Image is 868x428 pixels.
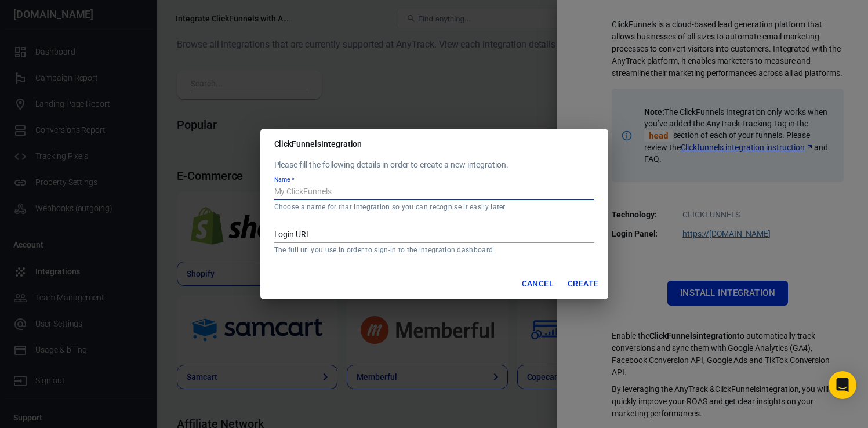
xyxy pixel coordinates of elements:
[274,228,594,243] input: https://domain.com/sign-in
[274,202,594,212] p: Choose a name for that integration so you can recognise it easily later
[829,371,856,399] div: Open Intercom Messenger
[274,175,294,184] label: Name
[274,245,594,255] p: The full url you use in order to sign-in to the integration dashboard
[260,129,608,159] h2: ClickFunnels Integration
[563,273,603,295] button: Create
[274,185,594,200] input: My ClickFunnels
[517,273,558,295] button: Cancel
[274,159,594,171] p: Please fill the following details in order to create a new integration.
